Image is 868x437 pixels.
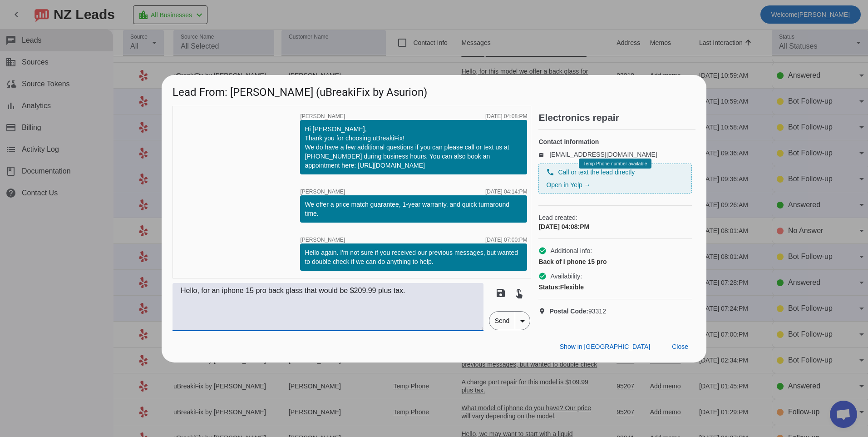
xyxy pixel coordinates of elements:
strong: Status: [538,283,560,291]
span: Availability: [550,272,582,281]
a: [EMAIL_ADDRESS][DOMAIN_NAME] [549,151,657,158]
mat-icon: check_circle [538,247,547,255]
span: 93312 [549,307,606,316]
div: [DATE] 04:14:PM [485,189,527,194]
span: [PERSON_NAME] [300,114,345,119]
mat-icon: phone [546,168,554,176]
mat-icon: check_circle [538,272,547,280]
h4: Contact information [538,137,692,146]
strong: Postal Code: [549,308,588,315]
div: Flexible [538,283,692,292]
mat-icon: touch_app [513,288,524,298]
span: [PERSON_NAME] [300,189,345,194]
span: [PERSON_NAME] [300,237,345,243]
span: Additional info: [550,246,592,255]
div: We offer a price match guarantee, 1-year warranty, and quick turnaround time.​ [305,200,523,218]
button: Show in [GEOGRAPHIC_DATA] [552,339,657,355]
span: Temp Phone number available [583,161,647,166]
span: Close [672,343,688,350]
button: Close [665,339,695,355]
h2: Electronics repair [538,113,695,122]
div: [DATE] 04:08:PM [538,222,692,231]
mat-icon: location_on [538,308,549,315]
span: Lead created: [538,213,692,222]
mat-icon: save [495,288,506,298]
h1: Lead From: [PERSON_NAME] (uBreakiFix by Asurion) [162,75,706,105]
div: Back of I phone 15 pro [538,257,692,266]
div: [DATE] 07:00:PM [485,237,527,243]
span: Send [489,312,515,330]
mat-icon: arrow_drop_down [517,316,528,327]
span: Show in [GEOGRAPHIC_DATA] [560,343,650,350]
div: Hello again. I'm not sure if you received our previous messages, but wanted to double check if we... [305,248,523,266]
mat-icon: email [538,152,549,157]
span: Call or text the lead directly [558,168,635,177]
a: Open in Yelp → [546,181,590,189]
div: [DATE] 04:08:PM [485,114,527,119]
div: Hi [PERSON_NAME], Thank you for choosing uBreakiFix! We do have a few additional questions if you... [305,124,523,170]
